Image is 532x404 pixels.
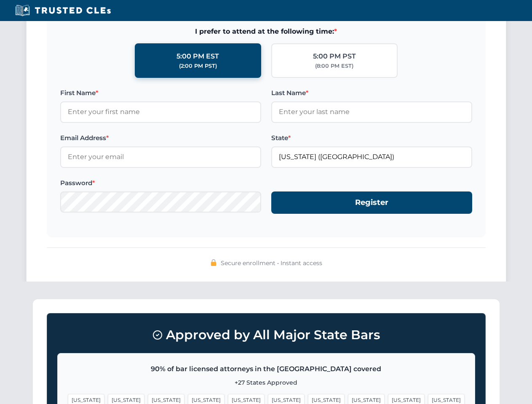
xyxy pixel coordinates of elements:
[210,259,217,266] img: 🔒
[57,324,475,346] h3: Approved by All Major State Bars
[60,178,261,188] label: Password
[176,51,219,62] div: 5:00 PM EST
[221,258,322,268] span: Secure enrollment • Instant access
[179,62,217,70] div: (2:00 PM PST)
[271,88,472,98] label: Last Name
[271,133,472,143] label: State
[271,146,472,167] input: Florida (FL)
[60,101,261,122] input: Enter your first name
[13,4,113,17] img: Trusted CLEs
[315,62,353,70] div: (8:00 PM EST)
[60,133,261,143] label: Email Address
[60,146,261,167] input: Enter your email
[313,51,356,62] div: 5:00 PM PST
[68,364,465,375] p: 90% of bar licensed attorneys in the [GEOGRAPHIC_DATA] covered
[271,191,472,214] button: Register
[60,26,472,37] span: I prefer to attend at the following time:
[60,88,261,98] label: First Name
[68,378,465,387] p: +27 States Approved
[271,101,472,122] input: Enter your last name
